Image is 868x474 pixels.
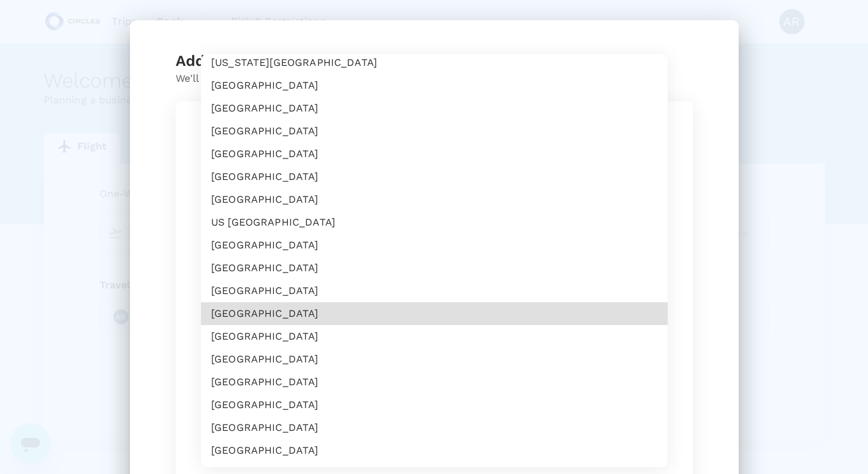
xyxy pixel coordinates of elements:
[201,371,668,394] li: [GEOGRAPHIC_DATA]
[201,97,668,120] li: [GEOGRAPHIC_DATA]
[201,416,668,439] li: [GEOGRAPHIC_DATA]
[201,394,668,416] li: [GEOGRAPHIC_DATA]
[201,51,668,74] li: [US_STATE][GEOGRAPHIC_DATA]
[201,279,668,302] li: [GEOGRAPHIC_DATA]
[201,165,668,188] li: [GEOGRAPHIC_DATA]
[201,439,668,462] li: [GEOGRAPHIC_DATA]
[201,325,668,348] li: [GEOGRAPHIC_DATA]
[201,143,668,165] li: [GEOGRAPHIC_DATA]
[201,74,668,97] li: [GEOGRAPHIC_DATA]
[201,348,668,371] li: [GEOGRAPHIC_DATA]
[201,302,668,325] li: [GEOGRAPHIC_DATA]
[201,257,668,279] li: [GEOGRAPHIC_DATA]
[201,120,668,143] li: [GEOGRAPHIC_DATA]
[201,188,668,211] li: [GEOGRAPHIC_DATA]
[201,211,668,234] li: US [GEOGRAPHIC_DATA]
[201,234,668,257] li: [GEOGRAPHIC_DATA]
